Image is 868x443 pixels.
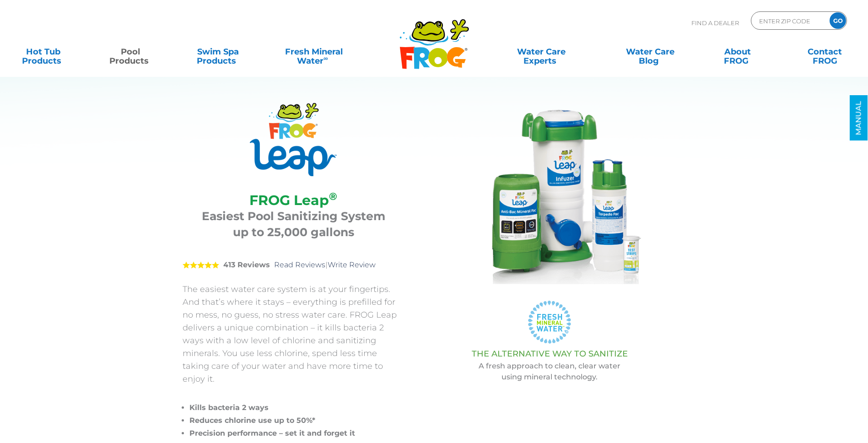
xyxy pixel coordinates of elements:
[791,43,859,61] a: ContactFROG
[758,14,820,27] input: Zip Code Form
[184,43,252,61] a: Swim SpaProducts
[274,260,325,269] a: Read Reviews
[250,103,337,176] img: Product Logo
[616,43,684,61] a: Water CareBlog
[427,361,672,383] p: A fresh approach to clean, clear water using mineral technology.
[703,43,771,61] a: AboutFROG
[323,54,328,62] sup: ∞
[183,247,404,283] div: |
[97,43,165,61] a: PoolProducts
[271,43,356,61] a: Fresh MineralWater∞
[427,349,672,358] h3: THE ALTERNATIVE WAY TO SANITIZE
[850,96,868,141] a: MANUAL
[183,261,219,269] span: 5
[223,260,270,269] strong: 413 Reviews
[189,414,404,427] li: Reduces chlorine use up to 50%*
[486,43,597,61] a: Water CareExperts
[691,11,739,34] p: Find A Dealer
[830,12,846,29] input: GO
[189,427,404,440] li: Precision performance – set it and forget it
[194,208,393,240] h3: Easiest Pool Sanitizing System up to 25,000 gallons
[194,192,393,208] h2: FROG Leap
[189,401,404,414] li: Kills bacteria 2 ways
[183,283,404,385] p: The easiest water care system is at your fingertips. And that’s where it stays – everything is pr...
[329,190,337,203] sup: ®
[9,43,77,61] a: Hot TubProducts
[328,260,376,269] a: Write Review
